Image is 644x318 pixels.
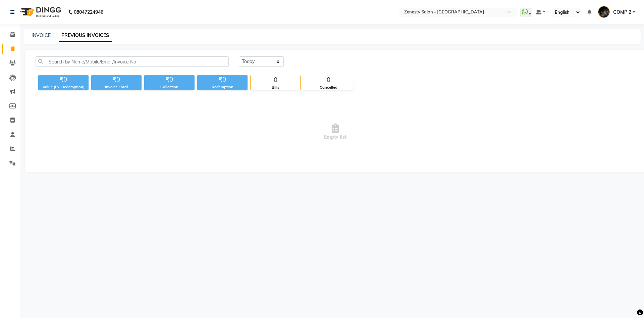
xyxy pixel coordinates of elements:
div: Redemption [197,84,248,90]
a: INVOICE [32,32,51,38]
div: ₹0 [144,75,195,84]
b: 08047224946 [74,3,103,21]
div: Value (Ex. Redemption) [38,84,89,90]
div: ₹0 [38,75,89,84]
img: logo [17,3,63,21]
input: Search by Name/Mobile/Email/Invoice No [36,56,229,67]
div: Collection [144,84,195,90]
span: Empty list [36,98,635,166]
div: 0 [304,75,353,85]
div: Cancelled [304,85,353,90]
div: Bills [251,85,300,90]
div: ₹0 [197,75,248,84]
a: PREVIOUS INVOICES [59,30,112,42]
div: 0 [251,75,300,85]
div: ₹0 [91,75,142,84]
img: COMP 2 [598,6,610,18]
div: Invoice Total [91,84,142,90]
span: COMP 2 [613,9,631,16]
